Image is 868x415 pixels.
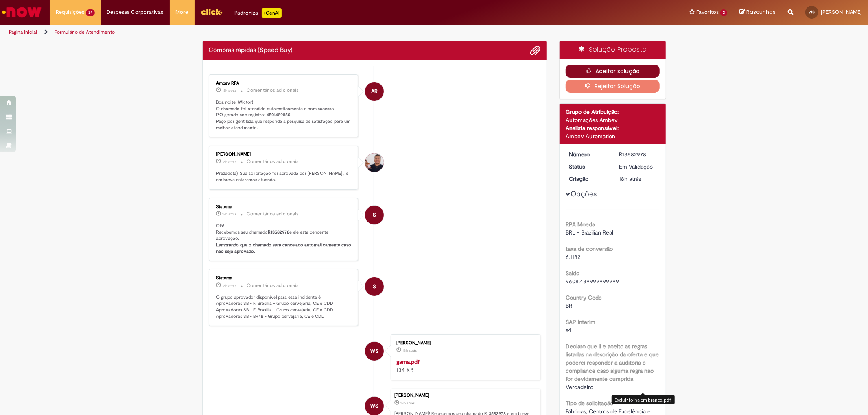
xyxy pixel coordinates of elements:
[402,348,417,353] span: 18h atrás
[365,153,384,172] div: Gabriel Vinicius Urias Santos
[566,245,613,252] b: taxa de conversão
[396,358,420,365] a: gama.pdf
[223,88,237,93] span: 16h atrás
[566,318,595,326] b: SAP Interim
[216,276,352,280] div: Sistema
[223,283,237,288] span: 18h atrás
[216,170,352,183] p: Prezado(a), Sua solicitação foi aprovada por [PERSON_NAME] , e em breve estaremos atuando.
[223,159,237,164] span: 18h atrás
[1,4,43,20] img: ServiceNow
[247,158,299,165] small: Comentários adicionais
[400,401,415,406] time: 30/09/2025 16:48:32
[619,175,641,183] time: 30/09/2025 16:48:32
[619,175,641,183] span: 18h atrás
[566,269,579,277] b: Saldo
[566,326,571,334] span: s4
[365,277,384,296] div: System
[566,400,613,407] b: Tipo de solicitação
[821,9,862,15] span: [PERSON_NAME]
[396,341,532,345] div: [PERSON_NAME]
[619,150,657,159] div: R13582978
[209,47,293,54] h2: Compras rápidas (Speed Buy) Histórico de tíquete
[223,212,237,217] time: 30/09/2025 16:48:44
[566,124,660,132] div: Analista responsável:
[563,163,613,171] dt: Status
[566,221,595,228] b: RPA Moeda
[216,81,352,86] div: Ambev RPA
[373,205,376,225] span: S
[247,282,299,289] small: Comentários adicionais
[223,283,237,288] time: 30/09/2025 16:48:41
[396,358,532,374] div: 134 KB
[566,229,613,236] span: BRL - Brazilian Real
[216,152,352,157] div: [PERSON_NAME]
[262,8,282,18] p: +GenAi
[566,302,572,309] span: BR
[563,175,613,183] dt: Criação
[566,294,602,301] b: Country Code
[696,8,719,16] span: Favoritos
[566,80,660,93] button: Rejeitar Solução
[235,8,282,18] div: Padroniza
[746,8,776,16] span: Rascunhos
[720,9,727,16] span: 3
[530,45,540,56] button: Adicionar anexos
[86,9,95,16] span: 34
[566,65,660,78] button: Aceitar solução
[6,25,573,40] ul: Trilhas de página
[247,87,299,94] small: Comentários adicionais
[563,150,613,159] dt: Número
[223,212,237,217] span: 18h atrás
[216,204,352,209] div: Sistema
[566,116,660,124] div: Automações Ambev
[216,242,353,254] b: Lembrando que o chamado será cancelado automaticamente caso não seja aprovado.
[402,348,417,353] time: 30/09/2025 16:47:27
[216,294,352,320] p: O grupo aprovador disponível para esse incidente é: Aprovadores SB - F. Brasilia - Grupo cervejar...
[216,99,352,131] p: Boa noite, Wictor! O chamado foi atendido automaticamente e com sucesso. P.O gerado sob registro:...
[394,393,536,398] div: [PERSON_NAME]
[268,229,290,235] b: R13582978
[56,8,84,16] span: Requisições
[365,82,384,101] div: Ambev RPA
[566,343,659,382] b: Declaro que li e aceito as regras listadas na descrição da oferta e que poderei responder a audit...
[9,29,37,35] a: Página inicial
[223,88,237,93] time: 30/09/2025 19:05:15
[176,8,188,16] span: More
[370,341,378,361] span: WS
[365,342,384,361] div: Wictor Ferreira Da Silva
[107,8,164,16] span: Despesas Corporativas
[55,29,115,35] a: Formulário de Atendimento
[619,175,657,183] div: 30/09/2025 16:48:32
[560,41,666,59] div: Solução Proposta
[566,132,660,140] div: Ambev Automation
[223,159,237,164] time: 30/09/2025 17:26:42
[365,206,384,224] div: System
[371,82,378,101] span: AR
[566,278,619,285] span: 9608.439999999999
[247,211,299,217] small: Comentários adicionais
[201,6,223,18] img: click_logo_yellow_360x200.png
[739,9,776,16] a: Rascunhos
[566,253,580,261] span: 6.1182
[619,163,657,171] div: Em Validação
[566,108,660,116] div: Grupo de Atribuição:
[566,383,593,391] span: Verdadeiro
[400,401,415,406] span: 18h atrás
[373,277,376,296] span: S
[809,9,815,15] span: WS
[612,395,675,404] div: Excluir folha em branco.pdf
[216,223,352,255] p: Olá! Recebemos seu chamado e ele esta pendente aprovação.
